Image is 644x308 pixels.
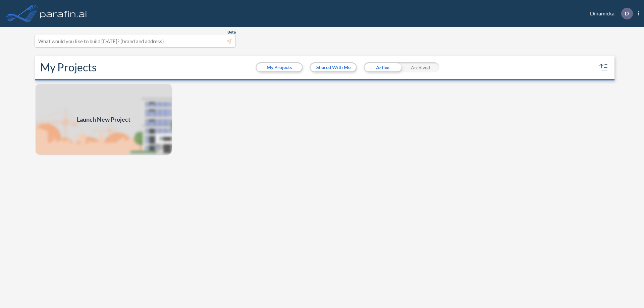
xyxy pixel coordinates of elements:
[40,61,97,74] h2: My Projects
[598,62,609,73] button: sort
[311,63,356,71] button: Shared With Me
[35,83,172,156] a: Launch New Project
[227,29,236,35] span: Beta
[39,7,88,20] img: logo
[364,62,401,72] div: Active
[580,8,639,19] div: Dinamicka
[401,62,439,72] div: Archived
[257,63,302,71] button: My Projects
[625,10,629,16] p: D
[77,115,130,124] span: Launch New Project
[35,83,172,156] img: add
